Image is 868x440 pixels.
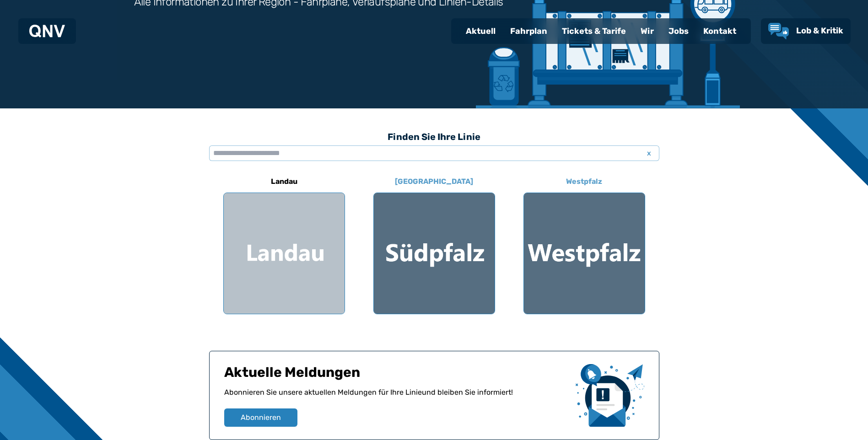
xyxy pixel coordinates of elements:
[696,19,744,43] a: Kontakt
[661,19,696,43] a: Jobs
[796,26,843,36] span: Lob & Kritik
[643,148,656,159] span: x
[458,19,503,43] a: Aktuell
[555,19,633,43] a: Tickets & Tarife
[523,171,645,314] a: Westpfalz Region Westpfalz
[503,19,555,43] a: Fahrplan
[224,364,568,387] h1: Aktuelle Meldungen
[562,174,606,189] h6: Westpfalz
[768,23,843,39] a: Lob & Kritik
[241,412,281,423] span: Abonnieren
[224,408,297,427] button: Abonnieren
[373,171,495,314] a: [GEOGRAPHIC_DATA] Region Südpfalz
[391,174,477,189] h6: [GEOGRAPHIC_DATA]
[224,387,568,408] p: Abonnieren Sie unsere aktuellen Meldungen für Ihre Linie und bleiben Sie informiert!
[223,171,345,314] a: Landau Region Landau
[209,127,659,147] h3: Finden Sie Ihre Linie
[576,364,644,427] img: newsletter
[633,19,661,43] a: Wir
[29,22,65,40] a: QNV Logo
[267,174,301,189] h6: Landau
[29,25,65,38] img: QNV Logo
